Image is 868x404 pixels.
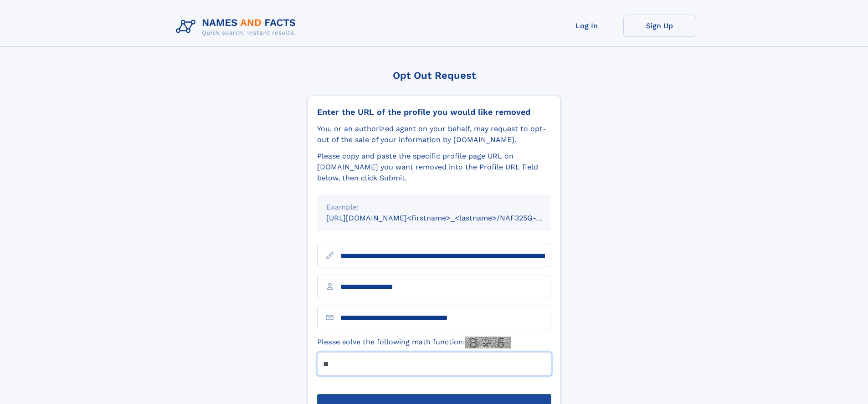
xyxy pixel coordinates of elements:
[326,202,542,213] div: Example:
[623,15,696,37] a: Sign Up
[317,123,551,145] div: You, or an authorized agent on your behalf, may request to opt-out of the sale of your informatio...
[172,15,303,39] img: Logo Names and Facts
[550,15,623,37] a: Log In
[317,107,551,117] div: Enter the URL of the profile you would like removed
[308,70,561,81] div: Opt Out Request
[326,214,569,222] small: [URL][DOMAIN_NAME]<firstname>_<lastname>/NAF325G-xxxxxxxx
[317,151,551,184] div: Please copy and paste the specific profile page URL on [DOMAIN_NAME] you want removed into the Pr...
[317,337,511,348] label: Please solve the following math function:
